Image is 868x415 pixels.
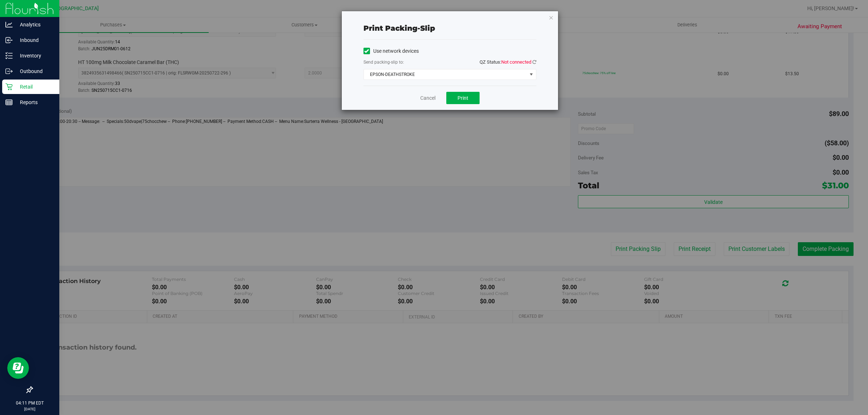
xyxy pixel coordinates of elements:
[5,99,13,106] inline-svg: Reports
[458,95,468,101] span: Print
[5,52,13,59] inline-svg: Inventory
[527,69,536,80] span: select
[5,68,13,75] inline-svg: Outbound
[363,59,404,65] label: Send packing-slip to:
[363,47,419,55] label: Use network devices
[501,59,531,65] span: Not connected
[13,51,56,60] p: Inventory
[364,69,527,80] span: EPSON-DEATHSTROKE
[13,82,56,91] p: Retail
[446,92,480,104] button: Print
[5,37,13,44] inline-svg: Inbound
[13,67,56,76] p: Outbound
[7,357,29,379] iframe: Resource center
[363,24,435,33] span: Print packing-slip
[420,94,435,102] a: Cancel
[3,406,56,412] p: [DATE]
[5,83,13,90] inline-svg: Retail
[13,36,56,44] p: Inbound
[13,98,56,107] p: Reports
[5,21,13,28] inline-svg: Analytics
[3,400,56,406] p: 04:11 PM EDT
[480,59,536,65] span: QZ Status:
[13,20,56,29] p: Analytics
